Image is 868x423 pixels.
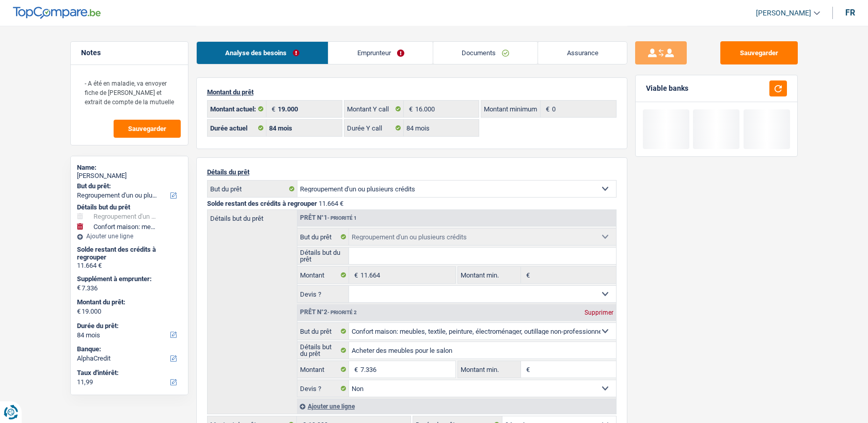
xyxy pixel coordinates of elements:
div: fr [845,8,855,18]
label: Taux d'intérêt: [77,369,180,377]
div: 11.664 € [77,262,182,270]
span: € [541,101,552,117]
label: Montant minimum [481,101,541,117]
label: Détails but du prêt [297,342,350,359]
label: Montant [297,361,350,378]
div: Prêt n°1 [297,215,359,221]
span: € [266,101,278,117]
label: Montant min. [458,267,521,283]
span: - Priorité 1 [327,215,357,221]
span: 11.664 € [319,200,343,207]
p: Détails du prêt [207,168,617,176]
label: Durée actuel [208,120,267,136]
label: But du prêt: [77,182,180,190]
label: Montant Y call [344,101,404,117]
label: Montant actuel: [208,101,267,117]
h5: Notes [81,48,178,57]
a: Documents [433,42,538,64]
span: € [77,307,81,316]
div: [PERSON_NAME] [77,172,182,180]
span: Sauvegarder [128,125,166,132]
label: But du prêt [208,181,297,197]
div: Name: [77,164,182,172]
span: - Priorité 2 [327,310,357,315]
div: Ajouter une ligne [77,233,182,240]
label: Devis ? [297,286,350,302]
div: Solde restant des crédits à regrouper [77,246,182,262]
button: Sauvegarder [114,120,181,138]
label: Détails but du prêt [208,210,297,222]
label: Supplément à emprunter: [77,275,180,283]
div: Détails but du prêt [77,203,182,211]
p: Montant du prêt [207,88,617,96]
span: [PERSON_NAME] [756,9,811,18]
label: Montant [297,267,350,283]
span: € [404,101,415,117]
div: Ajouter une ligne [297,399,616,414]
span: € [349,361,360,378]
div: Prêt n°2 [297,309,359,316]
div: Supprimer [582,310,616,316]
label: Durée Y call [344,120,404,136]
a: Analyse des besoins [197,42,328,64]
label: But du prêt [297,229,350,245]
span: € [349,267,360,283]
label: Montant min. [458,361,521,378]
div: Viable banks [646,84,688,93]
span: € [77,284,81,292]
span: € [521,267,532,283]
label: But du prêt [297,323,350,339]
span: Solde restant des crédits à regrouper [207,200,317,207]
label: Détails but du prêt [297,248,350,264]
a: Emprunteur [328,42,433,64]
a: Assurance [538,42,627,64]
label: Montant du prêt: [77,298,180,306]
label: Devis ? [297,380,350,397]
label: Banque: [77,345,180,353]
a: [PERSON_NAME] [748,5,820,22]
button: Sauvegarder [720,41,798,64]
span: € [521,361,532,378]
label: Durée du prêt: [77,322,180,330]
img: TopCompare Logo [13,7,101,19]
